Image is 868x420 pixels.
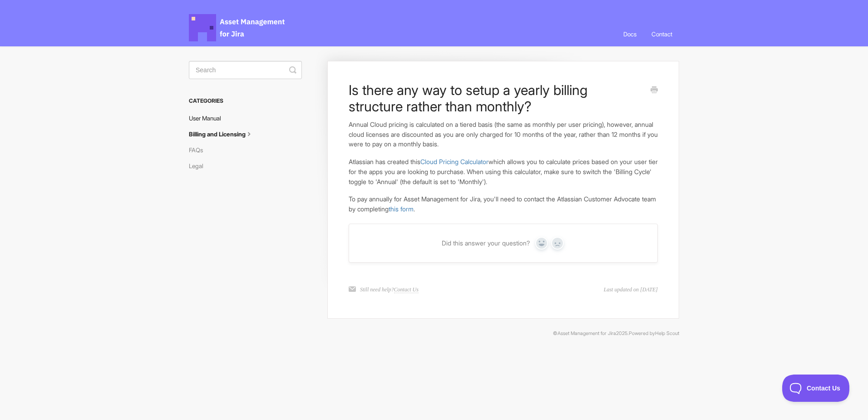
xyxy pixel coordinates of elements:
a: Cloud Pricing Calculator [420,158,488,165]
time: Last updated on [DATE] [604,285,658,294]
a: FAQs [189,143,210,157]
iframe: Toggle Customer Support [782,375,850,402]
p: To pay annually for Asset Management for Jira, you'll need to contact the Atlassian Customer Advo... [349,194,658,214]
a: User Manual [189,111,228,125]
a: Billing and Licensing [189,127,261,141]
a: Contact Us [394,286,419,293]
a: Asset Management for Jira [557,330,616,336]
a: Docs [616,22,643,46]
a: this form [389,205,414,213]
h1: Is there any way to setup a yearly billing structure rather than monthly? [349,82,644,115]
a: Legal [189,159,210,173]
span: Did this answer your question? [442,239,530,247]
p: © 2025. [189,330,679,338]
a: Help Scout [655,330,679,336]
p: Atlassian has created this which allows you to calculate prices based on your user tier for the a... [349,157,658,186]
a: Print this Article [651,85,658,95]
h3: Categories [189,93,302,109]
p: Annual Cloud pricing is calculated on a tiered basis (the same as monthly per user pricing), howe... [349,120,658,149]
input: Search [189,61,302,79]
a: Contact [645,22,679,46]
span: Powered by [629,330,679,336]
span: Asset Management for Jira Docs [189,14,286,41]
p: Still need help? [360,285,419,294]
